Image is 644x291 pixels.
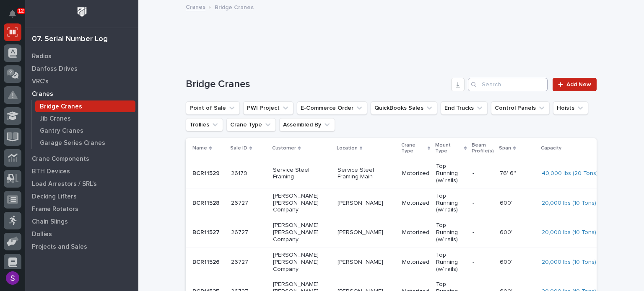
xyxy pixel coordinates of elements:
a: 20,000 lbs (10 Tons) [542,229,596,236]
a: 20,000 lbs (10 Tons) [542,259,596,266]
a: Radios [25,50,138,62]
button: Hoists [553,101,588,115]
p: Frame Rotators [32,206,78,213]
p: Customer [272,144,296,153]
p: Chain Slings [32,218,68,226]
p: [PERSON_NAME] [338,200,395,207]
button: Trollies [186,118,223,131]
p: [PERSON_NAME] [338,229,395,236]
p: Projects and Sales [32,243,87,251]
h1: Bridge Cranes [186,78,448,90]
button: E-Commerce Order [297,101,367,115]
p: Dollies [32,231,52,238]
button: PWI Project [243,101,293,115]
p: Name [192,144,207,153]
p: 600'' [500,198,515,207]
p: [PERSON_NAME] [338,259,395,266]
a: 40,000 lbs (20 Tons) [542,170,598,177]
p: 26179 [231,168,249,177]
p: - [473,200,493,207]
p: Capacity [541,144,561,153]
div: 07. Serial Number Log [32,35,108,44]
p: [PERSON_NAME] [PERSON_NAME] Company [273,222,331,243]
button: QuickBooks Sales [371,101,437,115]
a: BTH Devices [25,165,138,178]
p: Top Running (w/ rails) [436,163,466,184]
p: Motorized [402,170,429,177]
a: Frame Rotators [25,203,138,215]
button: users-avatar [4,269,21,287]
p: Location [337,144,358,153]
a: Jib Cranes [32,113,138,124]
a: Cranes [186,2,205,11]
p: BTH Devices [32,168,70,175]
p: Crane Components [32,155,89,163]
p: - [473,259,493,266]
p: Cranes [32,90,53,98]
span: Add New [566,82,591,88]
a: 20,000 lbs (10 Tons) [542,200,596,207]
button: Point of Sale [186,101,240,115]
p: Motorized [402,229,429,236]
p: [PERSON_NAME] [PERSON_NAME] Company [273,193,331,214]
p: Service Steel Framing Main [338,167,395,181]
p: Bridge Cranes [215,2,254,11]
input: Search [468,78,548,91]
p: 76' 6'' [500,168,518,177]
p: Garage Series Cranes [40,139,105,147]
a: Projects and Sales [25,240,138,253]
div: Notifications12 [10,10,21,23]
a: Load Arrestors / SRL's [25,178,138,190]
p: - [473,229,493,236]
p: Bridge Cranes [40,103,82,111]
p: Span [499,144,511,153]
a: Bridge Cranes [32,100,138,112]
p: [PERSON_NAME] [PERSON_NAME] Company [273,252,331,273]
a: Cranes [25,88,138,100]
button: End Trucks [441,101,488,115]
p: 600'' [500,227,515,236]
p: BCR11527 [192,227,221,236]
button: Notifications [4,5,21,23]
button: Assembled By [279,118,335,131]
p: Mount Type [435,141,462,156]
p: BCR11528 [192,198,221,207]
p: BCR11526 [192,257,221,266]
p: Top Running (w/ rails) [436,252,466,273]
p: Top Running (w/ rails) [436,222,466,243]
a: Crane Components [25,152,138,165]
p: 12 [18,8,24,14]
a: Chain Slings [25,215,138,228]
a: Garage Series Cranes [32,137,138,149]
p: Gantry Cranes [40,127,83,135]
p: Sale ID [230,144,247,153]
p: Motorized [402,259,429,266]
button: Crane Type [226,118,276,131]
p: BCR11529 [192,168,221,177]
a: Dollies [25,228,138,240]
a: Danfoss Drives [25,62,138,75]
a: VRC's [25,75,138,88]
p: - [473,170,493,177]
p: Decking Lifters [32,193,77,201]
p: Service Steel Framing [273,167,331,181]
a: Gantry Cranes [32,125,138,136]
img: Workspace Logo [74,4,90,20]
a: Add New [553,78,597,91]
p: Jib Cranes [40,115,71,123]
p: Crane Type [401,141,426,156]
p: VRC's [32,78,49,85]
p: Radios [32,53,52,60]
a: Decking Lifters [25,190,138,203]
p: Motorized [402,200,429,207]
p: 26727 [231,257,250,266]
p: 26727 [231,227,250,236]
button: Control Panels [491,101,550,115]
p: 600'' [500,257,515,266]
p: Top Running (w/ rails) [436,193,466,214]
p: Beam Profile(s) [472,141,494,156]
p: 26727 [231,198,250,207]
p: Danfoss Drives [32,65,78,73]
p: Load Arrestors / SRL's [32,180,97,188]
